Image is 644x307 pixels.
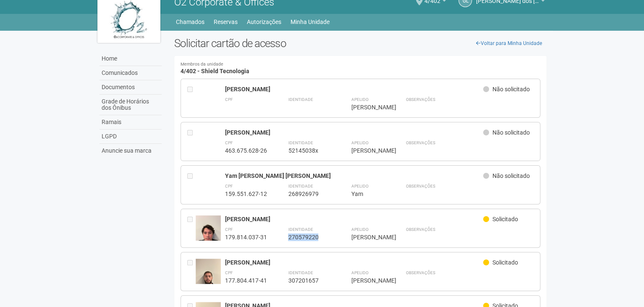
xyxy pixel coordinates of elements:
strong: CPF [225,140,233,145]
strong: Apelido [351,227,368,232]
div: 463.675.628-26 [225,147,267,154]
div: [PERSON_NAME] [351,147,385,154]
span: Não solicitado [492,172,530,179]
strong: Apelido [351,97,368,102]
strong: Apelido [351,184,368,188]
span: Solicitado [492,259,518,266]
div: 179.814.037-31 [225,233,267,241]
strong: CPF [225,227,233,232]
strong: CPF [225,184,233,188]
strong: CPF [225,97,233,102]
strong: Apelido [351,270,368,275]
div: 270579220 [288,233,330,241]
a: Reservas [214,16,238,28]
a: Minha Unidade [291,16,330,28]
div: 177.804.417-41 [225,277,267,284]
div: Yam [351,190,385,198]
a: Chamados [176,16,204,28]
small: Membros da unidade [181,62,540,67]
a: Anuncie sua marca [99,144,162,158]
div: Entre em contato com a Aministração para solicitar o cancelamento ou 2a via [187,215,196,241]
strong: Observações [406,97,435,102]
strong: Identidade [288,184,313,188]
a: Voltar para Minha Unidade [471,37,547,50]
div: Entre em contato com a Aministração para solicitar o cancelamento ou 2a via [187,259,196,284]
strong: Observações [406,184,435,188]
a: Ramais [99,115,162,130]
div: 159.551.627-12 [225,190,267,198]
div: [PERSON_NAME] [225,129,483,136]
h4: 4/402 - Shield Tecnologia [181,62,540,74]
a: Autorizações [247,16,281,28]
img: user.jpg [196,259,221,292]
a: LGPD [99,130,162,144]
span: Não solicitado [492,129,530,136]
strong: CPF [225,270,233,275]
div: [PERSON_NAME] [225,215,483,223]
div: [PERSON_NAME] [351,233,385,241]
span: Solicitado [492,216,518,222]
div: [PERSON_NAME] [225,85,483,93]
strong: Identidade [288,140,313,145]
img: user.jpg [196,215,221,249]
strong: Identidade [288,227,313,232]
a: Home [99,52,162,66]
a: Grade de Horários dos Ônibus [99,95,162,115]
div: [PERSON_NAME] [225,259,483,266]
a: Comunicados [99,66,162,80]
strong: Observações [406,227,435,232]
strong: Observações [406,270,435,275]
strong: Identidade [288,270,313,275]
h2: Solicitar cartão de acesso [174,37,547,50]
div: 268926979 [288,190,330,198]
strong: Identidade [288,97,313,102]
div: 52145038x [288,147,330,154]
strong: Apelido [351,140,368,145]
a: Documentos [99,80,162,95]
div: [PERSON_NAME] [351,277,385,284]
span: Não solicitado [492,86,530,93]
div: Yam [PERSON_NAME] [PERSON_NAME] [225,172,483,180]
div: [PERSON_NAME] [351,103,385,111]
strong: Observações [406,140,435,145]
div: 307201657 [288,277,330,284]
